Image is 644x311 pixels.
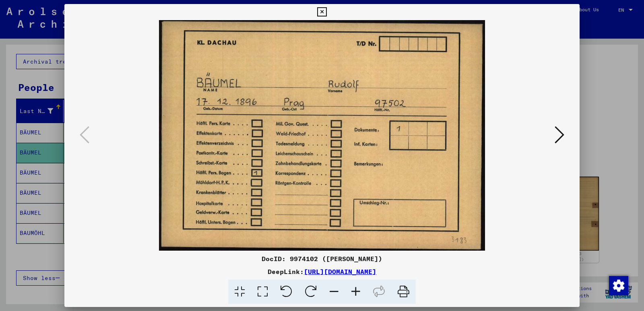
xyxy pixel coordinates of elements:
[64,254,580,264] div: DocID: 9974102 ([PERSON_NAME])
[609,276,628,295] div: Change consent
[304,268,376,276] a: [URL][DOMAIN_NAME]
[609,276,628,295] img: Change consent
[92,20,552,251] img: 001.jpg
[64,267,580,276] div: DeepLink:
